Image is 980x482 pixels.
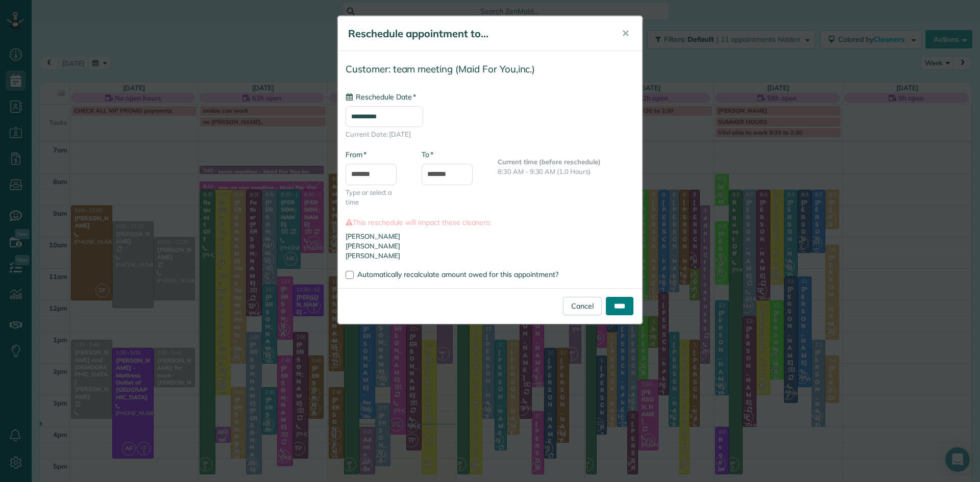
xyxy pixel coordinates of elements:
a: Cancel [563,297,602,315]
span: ✕ [622,28,629,39]
span: Current Date: [DATE] [346,130,634,139]
label: Reschedule Date [346,92,416,102]
li: [PERSON_NAME] [346,232,634,241]
span: Type or select a time [346,188,406,207]
b: Current time (before reschedule) [498,158,601,166]
label: To [422,149,433,160]
h5: Reschedule appointment to... [348,27,607,41]
span: Automatically recalculate amount owed for this appointment? [357,270,558,279]
p: 8:30 AM - 9:30 AM (1.0 Hours) [498,167,634,176]
h4: Customer: team meeting (Maid For You,inc.) [346,64,634,74]
label: This reschedule will impact these cleaners: [346,217,634,227]
label: From [346,149,366,160]
li: [PERSON_NAME] [346,251,634,261]
li: [PERSON_NAME] [346,241,634,251]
